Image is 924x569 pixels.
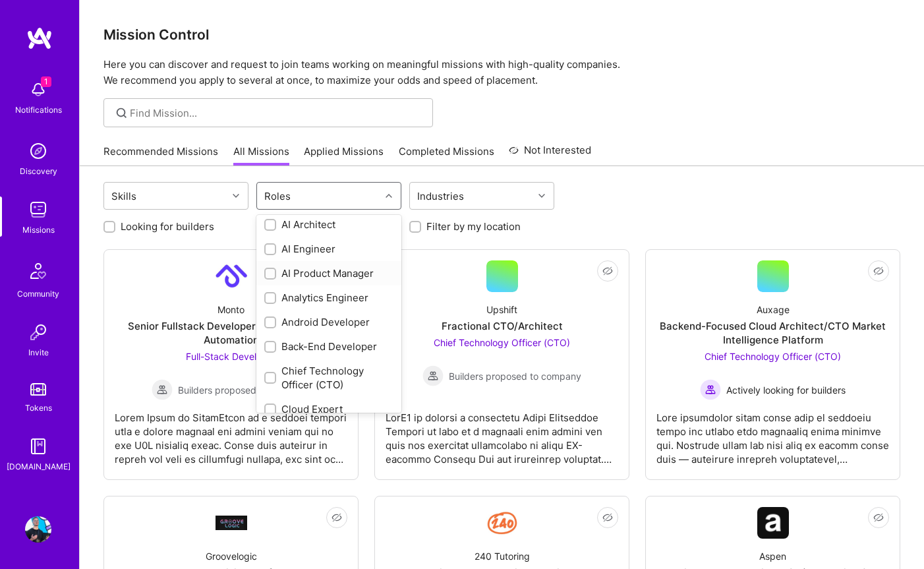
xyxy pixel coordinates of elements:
div: Senior Fullstack Developer for AI Payments Automation [115,319,347,347]
div: Community [17,287,59,301]
i: icon SearchGrey [114,105,129,121]
div: Backend-Focused Cloud Architect/CTO Market Intelligence Platform [656,319,889,347]
input: Find Mission... [130,106,423,120]
img: Builders proposed to company [152,379,173,400]
div: Analytics Engineer [264,291,393,305]
i: icon EyeClosed [602,266,613,276]
img: Actively looking for builders [700,379,721,400]
i: icon Chevron [538,193,545,199]
div: AI Product Manager [264,266,393,280]
label: Looking for builders [121,220,214,233]
div: AI Engineer [264,242,393,256]
img: Company Logo [216,260,247,292]
img: Company Logo [216,516,247,529]
img: Invite [25,319,51,345]
span: 1 [41,76,51,87]
div: Missions [22,223,55,237]
a: Company LogoMontoSenior Fullstack Developer for AI Payments AutomationFull-Stack Developer Builde... [115,260,347,469]
a: UpshiftFractional CTO/ArchitectChief Technology Officer (CTO) Builders proposed to companyBuilder... [386,260,618,469]
div: Roles [261,187,294,206]
div: Auxage [757,303,790,316]
span: Actively looking for builders [726,383,846,397]
a: All Missions [233,144,289,166]
span: Chief Technology Officer (CTO) [705,351,841,362]
div: Back-End Developer [264,340,393,353]
i: icon Chevron [233,193,239,199]
div: Fractional CTO/Architect [442,319,563,333]
a: Applied Missions [304,144,384,166]
div: Groovelogic [206,549,257,563]
i: icon EyeClosed [602,512,613,523]
div: LorE1 ip dolorsi a consectetu Adipi Elitseddoe Tempori ut labo et d magnaali enim admini ven quis... [386,400,618,466]
div: AI Architect [264,218,393,231]
div: [DOMAIN_NAME] [7,460,71,473]
div: Discovery [20,164,57,178]
img: guide book [25,433,51,460]
img: tokens [30,383,46,396]
a: Not Interested [509,142,591,166]
span: Builders proposed to company [178,383,310,397]
img: Company Logo [486,507,518,539]
img: teamwork [25,196,51,223]
div: Industries [414,187,467,206]
a: User Avatar [22,516,55,543]
span: Chief Technology Officer (CTO) [434,337,570,348]
div: Aspen [759,549,786,563]
div: Notifications [15,103,62,117]
h3: Mission Control [103,26,900,43]
img: Company Logo [757,507,789,539]
span: Builders proposed to company [449,369,581,383]
div: Monto [217,303,245,316]
label: Filter by my location [426,220,521,233]
div: Chief Technology Officer (CTO) [264,364,393,392]
img: discovery [25,138,51,164]
img: logo [26,26,53,50]
a: Completed Missions [399,144,494,166]
div: Android Developer [264,315,393,329]
i: icon EyeClosed [873,266,884,276]
img: User Avatar [25,516,51,543]
div: Lore ipsumdolor sitam conse adip el seddoeiu tempo inc utlabo etdo magnaaliq enima minimve qui. N... [656,400,889,466]
div: 240 Tutoring [475,549,530,563]
div: Tokens [25,401,52,415]
div: Upshift [486,303,517,316]
i: icon EyeClosed [873,512,884,523]
a: Recommended Missions [103,144,218,166]
div: Cloud Expert [264,402,393,416]
a: AuxageBackend-Focused Cloud Architect/CTO Market Intelligence PlatformChief Technology Officer (C... [656,260,889,469]
div: Lorem Ipsum do SitamEtcon ad e seddoei tempori utla e dolore magnaal eni admini veniam qui no exe... [115,400,347,466]
img: Builders proposed to company [422,365,444,386]
i: icon Chevron [386,193,392,199]
div: Invite [28,345,49,359]
img: Community [22,255,54,287]
p: Here you can discover and request to join teams working on meaningful missions with high-quality ... [103,57,900,88]
div: Skills [108,187,140,206]
span: Full-Stack Developer [186,351,276,362]
img: bell [25,76,51,103]
i: icon EyeClosed [332,512,342,523]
